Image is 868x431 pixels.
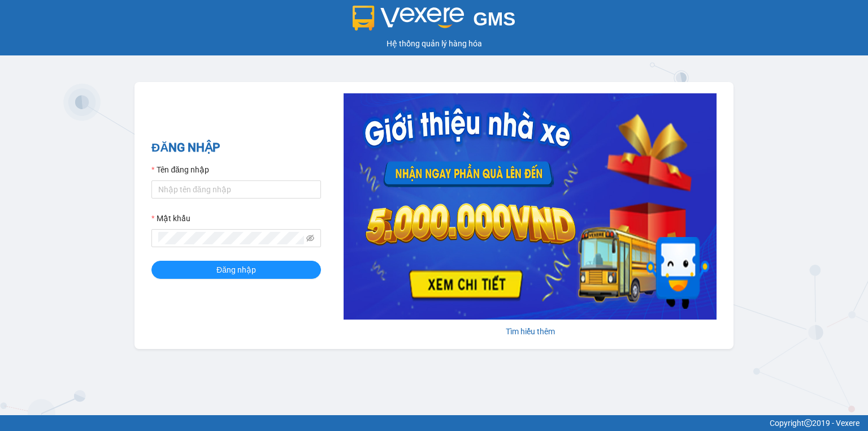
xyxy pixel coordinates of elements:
span: Đăng nhập [216,264,256,276]
img: logo 2 [353,6,465,31]
label: Mật khẩu [151,212,190,225]
button: Đăng nhập [151,261,321,279]
span: copyright [804,419,812,427]
div: Copyright 2019 - Vexere [8,417,860,429]
a: GMS [353,17,516,26]
div: Tìm hiểu thêm [344,325,717,338]
span: eye-invisible [306,234,314,242]
input: Mật khẩu [158,232,304,244]
label: Tên đăng nhập [151,163,209,176]
div: Hệ thống quản lý hàng hóa [3,37,865,50]
h2: ĐĂNG NHẬP [151,139,321,157]
input: Tên đăng nhập [151,180,321,199]
img: banner-0 [344,93,717,320]
span: GMS [473,8,515,29]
